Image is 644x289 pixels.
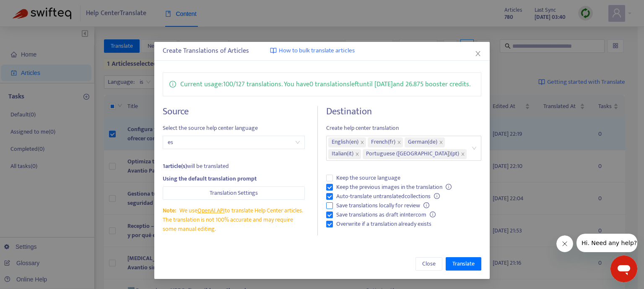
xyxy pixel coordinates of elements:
span: How to bulk translate articles [279,46,355,56]
iframe: Close message [556,235,573,252]
button: Close [415,257,442,271]
span: English ( en ) [332,137,358,147]
div: Create Translations of Articles [163,46,481,56]
span: Save translations locally for review [333,201,433,210]
span: Note: [163,206,176,215]
iframe: Button to launch messaging window [610,255,637,282]
button: Translate [446,257,481,271]
span: info-circle [446,184,452,190]
div: Using the default translation prompt [163,174,305,183]
span: Italian ( it ) [332,149,353,159]
span: info-circle [434,193,440,199]
button: Translation Settings [163,186,305,200]
span: close [461,152,465,156]
span: info-circle [423,202,429,208]
strong: 1 article(s) [163,161,187,171]
h4: Source [163,106,305,117]
a: How to bulk translate articles [270,46,355,56]
iframe: Message from company [576,234,637,252]
span: French ( fr ) [371,137,395,147]
a: OpenAI API [197,206,225,215]
h4: Destination [326,106,481,117]
span: German ( de ) [408,137,437,147]
div: will be translated [163,162,305,171]
span: Keep the previous images in the translation [333,183,455,192]
span: close [439,140,443,144]
span: Close [422,259,436,268]
span: Keep the source language [333,173,404,183]
span: Select the source help center language [163,124,305,133]
span: Portuguese ([GEOGRAPHIC_DATA]) ( pt ) [366,149,459,159]
span: close [475,50,481,57]
span: info-circle [430,212,436,217]
span: Save translations as draft in Intercom [333,210,439,219]
span: close [355,152,359,156]
p: Current usage: 100 / 127 translations . You have 0 translations left until [DATE] and 26.875 boos... [180,79,470,90]
span: close [360,140,364,144]
span: Translate [452,259,475,268]
span: Translation Settings [210,188,258,198]
span: Auto-translate untranslated collections [333,192,443,201]
span: es [168,136,300,149]
img: image-link [270,47,277,54]
button: Close [473,49,483,58]
span: Create help center translation [326,124,481,133]
span: close [397,140,401,144]
span: info-circle [169,79,176,88]
div: We use to translate Help Center articles. The translation is not 100% accurate and may require so... [163,206,305,234]
span: Overwrite if a translation already exists [333,219,435,229]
